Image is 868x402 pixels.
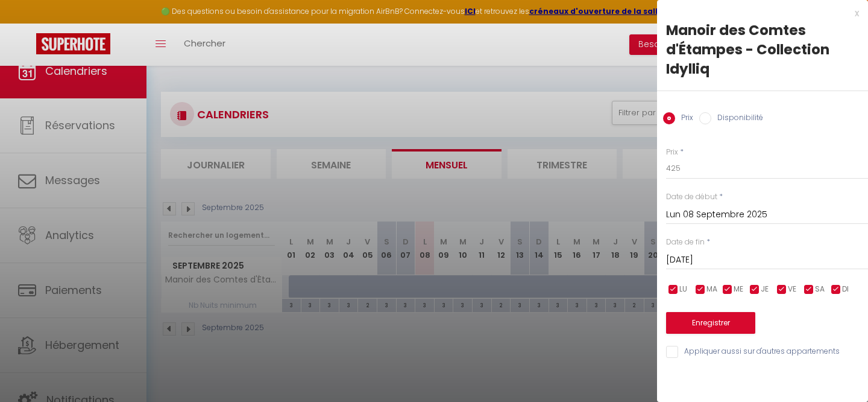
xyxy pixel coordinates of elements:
[734,284,743,295] span: ME
[761,284,769,295] span: JE
[788,284,796,295] span: VE
[666,237,705,248] label: Date de fin
[815,284,825,295] span: SA
[666,191,717,203] label: Date de début
[666,21,859,78] div: Manoir des Comtes d'Étampes - Collection Idylliq
[706,284,717,295] span: MA
[842,284,849,295] span: DI
[675,112,693,126] label: Prix
[711,112,763,126] label: Disponibilité
[657,6,859,21] div: x
[666,147,678,158] label: Prix
[679,284,687,295] span: LU
[666,312,755,334] button: Enregistrer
